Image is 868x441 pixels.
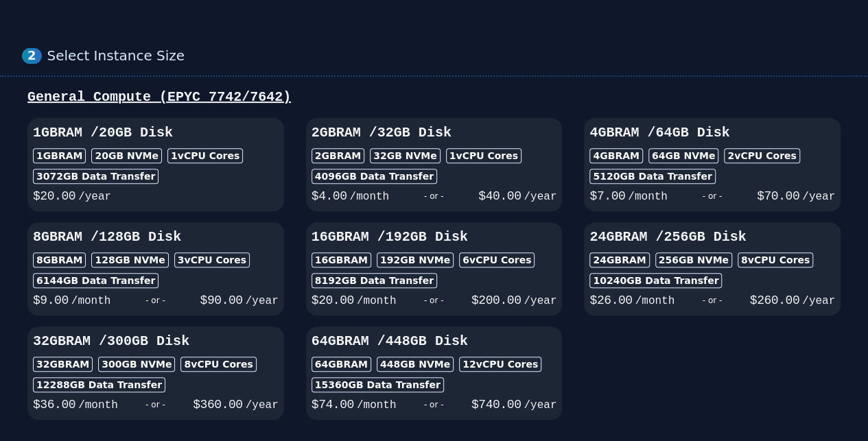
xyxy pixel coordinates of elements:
span: /year [524,191,556,203]
div: 8192 GB Data Transfer [312,273,437,288]
span: $ 20.00 [312,294,354,307]
div: 300 GB NVMe [98,357,175,372]
div: 8 vCPU Cores [180,357,256,372]
span: /year [524,399,556,412]
span: /month [78,399,118,412]
div: 64GB RAM [312,357,371,372]
span: $ 74.00 [312,398,354,412]
h3: 1GB RAM / 20 GB Disk [33,123,279,143]
div: 32GB RAM [33,357,93,372]
div: 3072 GB Data Transfer [33,169,159,184]
span: $ 740.00 [471,398,521,412]
span: $ 40.00 [478,189,521,203]
span: $ 90.00 [200,294,243,307]
button: 2GBRAM /32GB Disk2GBRAM32GB NVMe1vCPU Cores4096GB Data Transfer$4.00/month- or -$40.00/year [306,118,563,211]
span: $ 36.00 [33,398,75,412]
div: 2GB RAM [312,148,364,163]
span: /month [349,191,389,203]
h3: 32GB RAM / 300 GB Disk [33,332,279,351]
h3: 2GB RAM / 32 GB Disk [312,123,557,143]
span: /month [71,295,111,307]
span: /year [802,295,835,307]
div: 4GB RAM [589,148,642,163]
div: - or - [118,395,193,414]
div: 15360 GB Data Transfer [312,377,444,392]
h3: 16GB RAM / 192 GB Disk [312,228,557,247]
div: 448 GB NVMe [377,357,454,372]
span: /year [246,295,279,307]
span: $ 200.00 [471,294,521,307]
button: 32GBRAM /300GB Disk32GBRAM300GB NVMe8vCPU Cores12288GB Data Transfer$36.00/month- or -$360.00/year [27,326,284,420]
div: - or - [110,291,200,310]
span: $ 20.00 [33,189,75,203]
div: 6 vCPU Cores [459,252,535,267]
span: $ 26.00 [589,294,632,307]
span: $ 260.00 [749,294,799,307]
div: 1GB RAM [33,148,86,163]
div: 2 [22,48,42,64]
div: 32 GB NVMe [370,148,441,163]
button: 8GBRAM /128GB Disk8GBRAM128GB NVMe3vCPU Cores6144GB Data Transfer$9.00/month- or -$90.00/year [27,222,284,315]
span: /year [246,399,279,412]
span: /month [357,295,397,307]
div: 3 vCPU Cores [174,252,250,267]
div: - or - [396,291,471,310]
span: /year [78,191,111,203]
span: $ 70.00 [757,189,799,203]
span: /month [628,191,668,203]
div: 6144 GB Data Transfer [33,273,159,288]
div: - or - [675,291,749,310]
button: 64GBRAM /448GB Disk64GBRAM448GB NVMe12vCPU Cores15360GB Data Transfer$74.00/month- or -$740.00/year [306,326,563,420]
div: - or - [668,187,757,206]
div: 20 GB NVMe [91,148,162,163]
button: 16GBRAM /192GB Disk16GBRAM192GB NVMe6vCPU Cores8192GB Data Transfer$20.00/month- or -$200.00/year [306,222,563,315]
div: 8GB RAM [33,252,86,267]
button: 24GBRAM /256GB Disk24GBRAM256GB NVMe8vCPU Cores10240GB Data Transfer$26.00/month- or -$260.00/year [584,222,841,315]
div: General Compute (EPYC 7742/7642) [22,88,846,107]
div: 4096 GB Data Transfer [312,169,437,184]
span: $ 7.00 [589,189,625,203]
div: 10240 GB Data Transfer [589,273,722,288]
span: /year [802,191,835,203]
div: - or - [389,187,478,206]
div: 2 vCPU Cores [724,148,799,163]
div: 1 vCPU Cores [167,148,243,163]
span: $ 360.00 [193,398,242,412]
div: 192 GB NVMe [377,252,454,267]
div: - or - [396,395,471,414]
span: /year [524,295,556,307]
button: 1GBRAM /20GB Disk1GBRAM20GB NVMe1vCPU Cores3072GB Data Transfer$20.00/year [27,118,284,211]
div: 16GB RAM [312,252,371,267]
span: $ 4.00 [312,189,347,203]
h3: 64GB RAM / 448 GB Disk [312,332,557,351]
div: 5120 GB Data Transfer [589,169,715,184]
span: $ 9.00 [33,294,69,307]
span: /month [635,295,675,307]
button: 4GBRAM /64GB Disk4GBRAM64GB NVMe2vCPU Cores5120GB Data Transfer$7.00/month- or -$70.00/year [584,118,841,211]
div: 1 vCPU Cores [446,148,521,163]
h3: 8GB RAM / 128 GB Disk [33,228,279,247]
div: 8 vCPU Cores [738,252,813,267]
span: /month [357,399,397,412]
div: Select Instance Size [47,47,846,64]
div: 24GB RAM [589,252,649,267]
div: 12 vCPU Cores [459,357,541,372]
h3: 4GB RAM / 64 GB Disk [589,123,835,143]
div: 128 GB NVMe [91,252,168,267]
div: 256 GB NVMe [655,252,732,267]
div: 64 GB NVMe [648,148,719,163]
h3: 24GB RAM / 256 GB Disk [589,228,835,247]
div: 12288 GB Data Transfer [33,377,165,392]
